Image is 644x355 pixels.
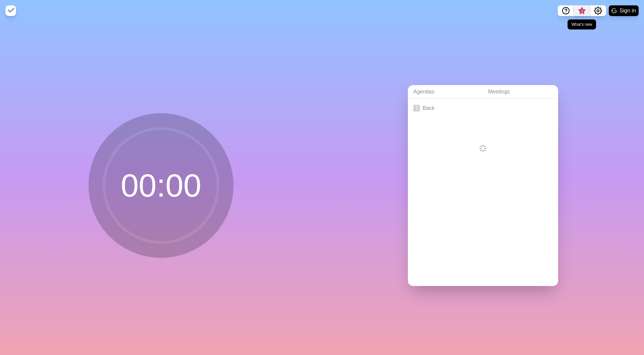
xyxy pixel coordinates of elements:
[558,5,574,16] button: Help
[609,5,639,16] button: Sign in
[408,99,558,118] a: Back
[590,5,606,16] button: Settings
[483,85,558,99] a: Meetings
[574,5,590,16] button: What’s new
[579,8,585,14] span: 3
[408,85,483,99] a: Agendas
[5,5,16,16] img: timeblocks logo
[611,8,617,13] img: google logo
